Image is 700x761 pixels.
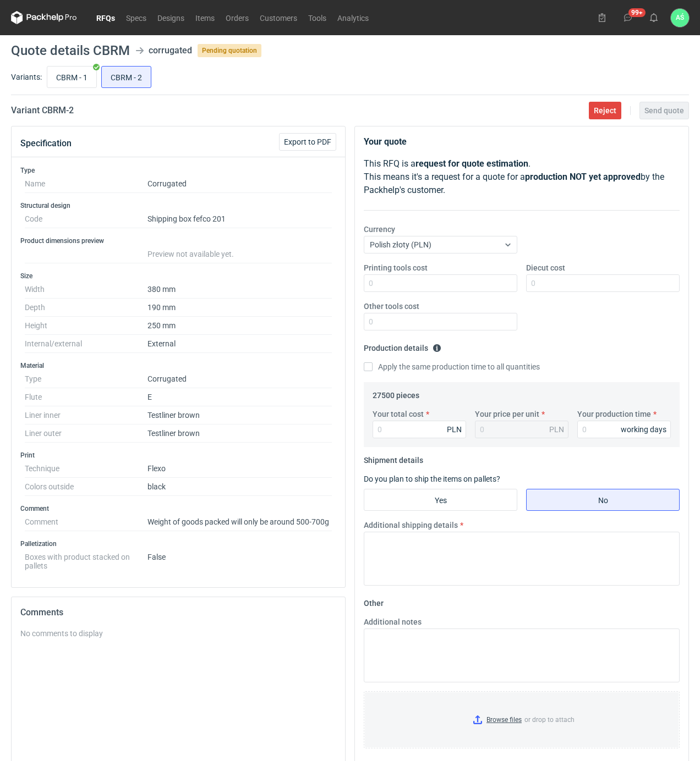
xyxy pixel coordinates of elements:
[25,370,147,388] dt: Type
[549,424,564,435] div: PLN
[198,44,261,57] span: Pending quotation
[147,317,332,335] dd: 250 mm
[644,107,684,114] span: Send quote
[20,628,336,639] div: No comments to display
[20,451,336,460] h3: Print
[147,299,332,317] dd: 190 mm
[220,11,254,24] a: Orders
[25,406,147,424] dt: Liner inner
[364,475,500,483] label: Do you plan to ship the items on pallets?
[20,539,336,548] h3: Palletization
[147,424,332,443] dd: Testliner brown
[639,102,689,119] button: Send quote
[475,409,539,420] label: Your price per unit
[20,272,336,280] h3: Size
[20,361,336,370] h3: Material
[121,11,152,24] a: Specs
[284,138,331,146] span: Export to PDF
[621,424,666,435] div: working days
[373,409,424,420] label: Your total cost
[91,11,121,24] a: RFQs
[370,240,431,249] span: Polish złoty (PLN)
[25,424,147,443] dt: Liner outer
[303,11,332,24] a: Tools
[619,9,637,26] button: 99+
[577,409,651,420] label: Your production time
[20,236,336,245] h3: Product dimensions preview
[25,317,147,335] dt: Height
[11,71,42,82] label: Variants:
[373,387,419,400] legend: 27500 pieces
[11,44,130,57] h1: Quote details CBRM
[147,478,332,496] dd: black
[25,478,147,496] dt: Colors outside
[25,335,147,353] dt: Internal/external
[25,210,147,228] dt: Code
[364,262,428,273] label: Printing tools cost
[364,157,680,197] p: This RFQ is a . This means it's a request for a quote for a by the Packhelp's customer.
[25,513,147,531] dt: Comment
[364,616,422,627] label: Additional notes
[147,406,332,424] dd: Testliner brown
[147,388,332,406] dd: E
[364,361,540,372] label: Apply the same production time to all quantities
[364,489,517,511] label: Yes
[594,107,616,114] span: Reject
[152,11,190,24] a: Designs
[20,130,72,157] button: Specification
[364,313,517,330] input: 0
[589,102,621,119] button: Reject
[147,250,234,258] span: Preview not available yet.
[20,201,336,210] h3: Structural design
[373,421,466,438] input: 0
[149,44,192,57] div: corrugated
[254,11,303,24] a: Customers
[364,301,419,312] label: Other tools cost
[525,172,641,182] strong: production NOT yet approved
[190,11,220,24] a: Items
[364,451,423,465] legend: Shipment details
[11,104,74,117] h2: Variant CBRM - 2
[364,136,407,147] strong: Your quote
[526,262,565,273] label: Diecut cost
[671,9,689,27] button: AŚ
[364,274,517,292] input: 0
[147,370,332,388] dd: Corrugated
[147,513,332,531] dd: Weight of goods packed will only be around 500-700g
[25,280,147,299] dt: Width
[447,424,462,435] div: PLN
[147,175,332,193] dd: Corrugated
[25,299,147,317] dt: Depth
[364,339,441,352] legend: Production details
[25,460,147,478] dt: Technique
[25,548,147,570] dt: Boxes with product stacked on pallets
[147,460,332,478] dd: Flexo
[526,274,680,292] input: 0
[147,548,332,570] dd: False
[25,175,147,193] dt: Name
[101,66,151,88] label: CBRM - 2
[577,421,671,438] input: 0
[279,133,336,151] button: Export to PDF
[20,504,336,513] h3: Comment
[415,158,528,169] strong: request for quote estimation
[47,66,97,88] label: CBRM - 1
[20,606,336,619] h2: Comments
[332,11,374,24] a: Analytics
[11,11,77,24] svg: Packhelp Pro
[526,489,680,511] label: No
[364,692,679,748] label: or drop to attach
[364,224,395,235] label: Currency
[364,594,384,608] legend: Other
[25,388,147,406] dt: Flute
[671,9,689,27] div: Adrian Świerżewski
[364,520,458,531] label: Additional shipping details
[147,210,332,228] dd: Shipping box fefco 201
[147,280,332,299] dd: 380 mm
[20,166,336,175] h3: Type
[147,335,332,353] dd: External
